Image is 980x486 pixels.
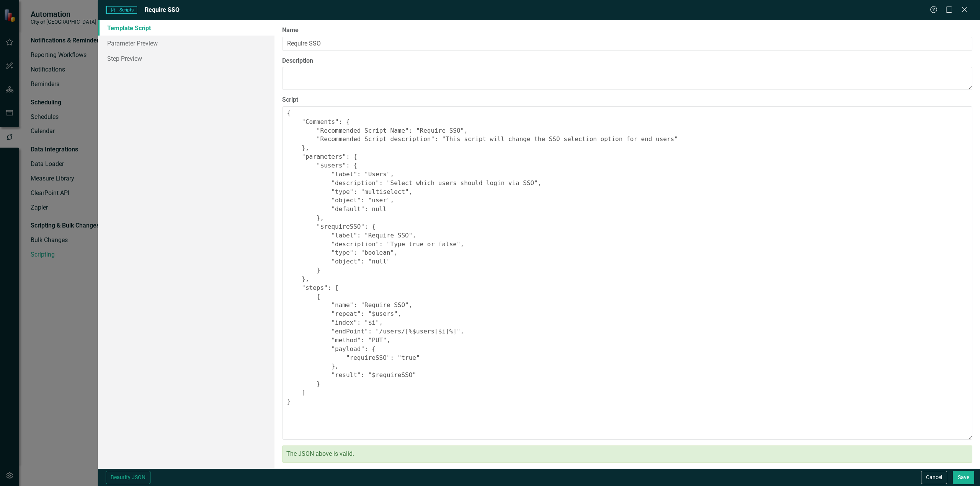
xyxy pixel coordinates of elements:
a: Step Preview [98,51,274,66]
span: Scripts [106,6,137,14]
button: Save [953,471,974,484]
a: Template Script [98,20,274,36]
label: Description [282,57,972,65]
label: Script [282,96,972,104]
button: Cancel [921,471,947,484]
label: Name [282,26,972,35]
textarea: { "Comments": { "Recommended Script Name": "Require SSO", "Recommended Script description": "This... [282,106,972,440]
input: Name [282,37,972,51]
div: The JSON above is valid. [282,445,972,463]
a: Parameter Preview [98,36,274,51]
span: Require SSO [145,6,180,13]
button: Beautify JSON [106,471,150,484]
